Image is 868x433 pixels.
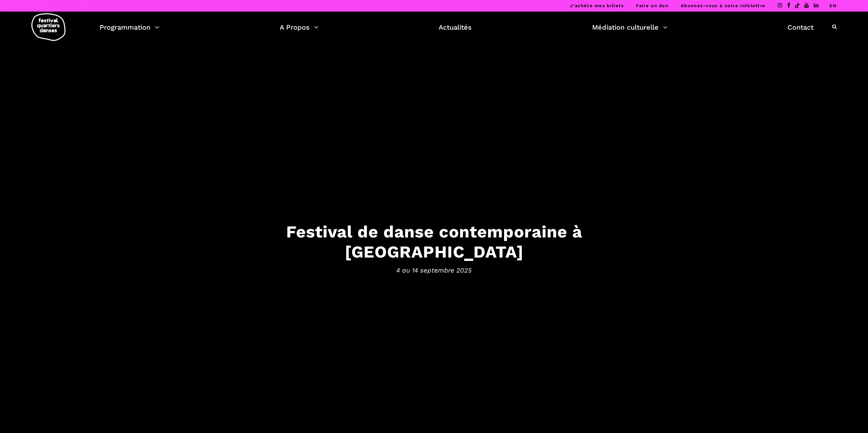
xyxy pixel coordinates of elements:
[681,3,765,8] a: Abonnez-vous à notre infolettre
[223,222,646,262] h3: Festival de danse contemporaine à [GEOGRAPHIC_DATA]
[592,21,667,33] a: Médiation culturelle
[636,3,668,8] a: Faire un don
[788,21,813,33] a: Contact
[31,13,65,41] img: logo-fqd-med
[280,21,319,33] a: A Propos
[570,3,624,8] a: J’achète mes billets
[439,21,472,33] a: Actualités
[829,3,837,8] a: EN
[100,21,159,33] a: Programmation
[223,265,646,275] span: 4 au 14 septembre 2025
